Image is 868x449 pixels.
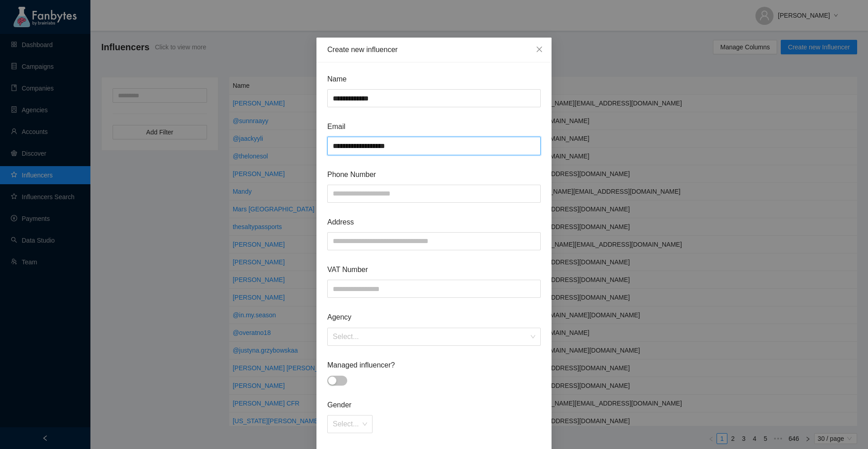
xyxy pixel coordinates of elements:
div: Create new influencer [327,45,541,55]
button: Close [527,38,552,62]
span: Name [327,73,541,85]
span: Phone Number [327,169,541,180]
span: Gender [327,399,541,411]
span: Address [327,216,541,228]
span: Agency [327,311,541,323]
span: Managed influencer? [327,359,541,371]
span: Email [327,121,541,132]
span: VAT Number [327,264,541,275]
span: close [536,46,543,53]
